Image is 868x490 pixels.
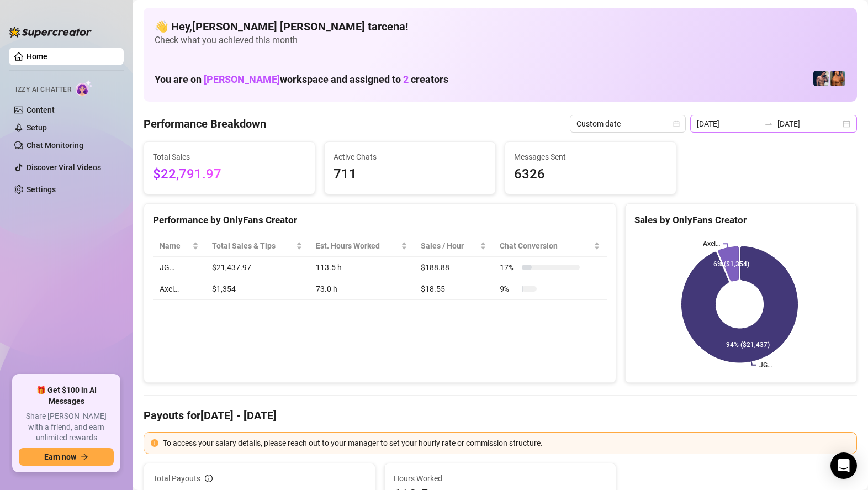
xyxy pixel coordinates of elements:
[19,385,114,407] span: 🎁 Get $100 in AI Messages
[764,119,773,128] span: swap-right
[403,73,409,85] span: 2
[673,120,680,127] span: calendar
[414,235,493,257] th: Sales / Hour
[212,240,294,252] span: Total Sales & Tips
[500,240,591,252] span: Chat Conversion
[155,34,846,46] span: Check what you achieved this month
[493,235,607,257] th: Chat Conversion
[153,257,205,278] td: JG…
[144,408,857,423] h4: Payouts for [DATE] - [DATE]
[155,19,846,34] h4: 👋 Hey, [PERSON_NAME] [PERSON_NAME] tarcena !
[634,213,848,228] div: Sales by OnlyFans Creator
[697,118,760,130] input: Start date
[19,448,114,466] button: Earn nowarrow-right
[153,151,306,163] span: Total Sales
[153,164,306,185] span: $22,791.97
[27,185,56,194] a: Settings
[151,439,158,447] span: exclamation-circle
[27,106,55,114] a: Content
[703,240,720,248] text: Axel…
[204,73,280,85] span: [PERSON_NAME]
[15,85,71,95] span: Izzy AI Chatter
[813,71,829,86] img: Axel
[81,453,88,461] span: arrow-right
[576,115,679,132] span: Custom date
[514,164,667,185] span: 6326
[414,278,493,300] td: $18.55
[316,240,399,252] div: Est. Hours Worked
[153,472,200,484] span: Total Payouts
[27,141,83,150] a: Chat Monitoring
[19,411,114,444] span: Share [PERSON_NAME] with a friend, and earn unlimited rewards
[830,71,845,86] img: JG
[155,73,448,86] h1: You are on workspace and assigned to creators
[334,164,486,185] span: 711
[27,52,47,61] a: Home
[205,235,309,257] th: Total Sales & Tips
[500,261,517,273] span: 17 %
[163,437,850,449] div: To access your salary details, please reach out to your manager to set your hourly rate or commis...
[44,452,76,461] span: Earn now
[309,278,414,300] td: 73.0 h
[514,151,667,163] span: Messages Sent
[394,472,607,484] span: Hours Worked
[309,257,414,278] td: 113.5 h
[27,123,47,132] a: Setup
[205,278,309,300] td: $1,354
[764,119,773,128] span: to
[500,283,517,295] span: 9 %
[27,163,101,172] a: Discover Viral Videos
[160,240,190,252] span: Name
[759,361,772,369] text: JG…
[334,151,486,163] span: Active Chats
[830,452,857,479] div: Open Intercom Messenger
[414,257,493,278] td: $188.88
[9,27,92,38] img: logo-BBDzfeDw.svg
[153,235,205,257] th: Name
[153,278,205,300] td: Axel…
[76,80,93,96] img: AI Chatter
[205,475,213,482] span: info-circle
[205,257,309,278] td: $21,437.97
[777,118,840,130] input: End date
[144,116,266,131] h4: Performance Breakdown
[421,240,478,252] span: Sales / Hour
[153,213,607,228] div: Performance by OnlyFans Creator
